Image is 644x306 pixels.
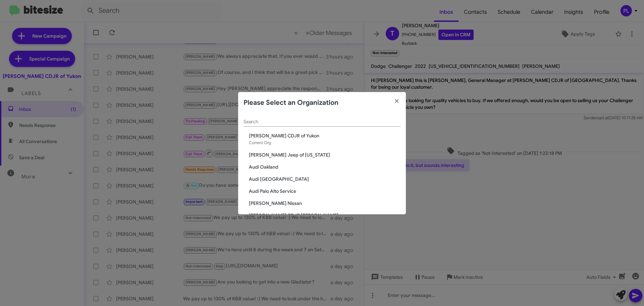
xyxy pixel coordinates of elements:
[249,151,400,158] span: [PERSON_NAME] Jeep of [US_STATE]
[249,212,400,219] span: [PERSON_NAME] CDJR [PERSON_NAME]
[249,200,400,207] span: [PERSON_NAME] Nissan
[244,97,338,108] h2: Please Select an Organization
[249,140,271,145] span: Current Org
[249,176,400,182] span: Audi [GEOGRAPHIC_DATA]
[249,132,400,139] span: [PERSON_NAME] CDJR of Yukon
[249,164,400,170] span: Audi Oakland
[249,188,400,194] span: Audi Palo Alto Service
